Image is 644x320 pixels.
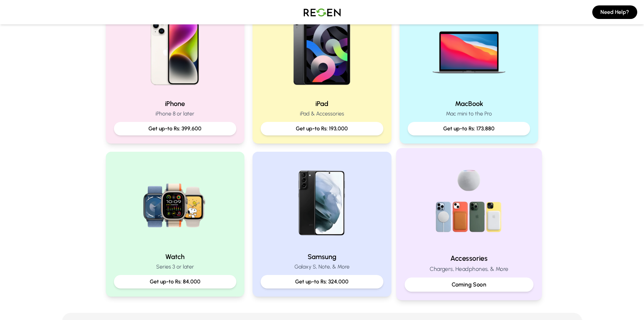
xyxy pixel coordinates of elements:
[410,280,528,289] p: Coming Soon
[279,7,365,93] img: iPad
[279,160,365,247] img: Samsung
[266,125,378,133] p: Get up-to Rs: 193,000
[132,160,218,247] img: Watch
[405,265,533,273] p: Chargers, Headphones, & More
[261,110,383,118] p: iPad & Accessories
[426,7,512,93] img: MacBook
[261,252,383,261] h2: Samsung
[408,99,530,108] h2: MacBook
[592,5,637,19] button: Need Help?
[132,7,218,93] img: iPhone
[114,110,237,118] p: iPhone 8 or later
[114,263,237,271] p: Series 3 or later
[299,3,346,22] img: Logo
[114,252,237,261] h2: Watch
[405,253,533,263] h2: Accessories
[261,99,383,108] h2: iPad
[408,110,530,118] p: Mac mini to the Pro
[261,263,383,271] p: Galaxy S, Note, & More
[413,125,525,133] p: Get up-to Rs: 173,880
[266,278,378,286] p: Get up-to Rs: 324,000
[424,157,515,248] img: Accessories
[119,278,231,286] p: Get up-to Rs: 84,000
[114,99,237,108] h2: iPhone
[119,125,231,133] p: Get up-to Rs: 399,600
